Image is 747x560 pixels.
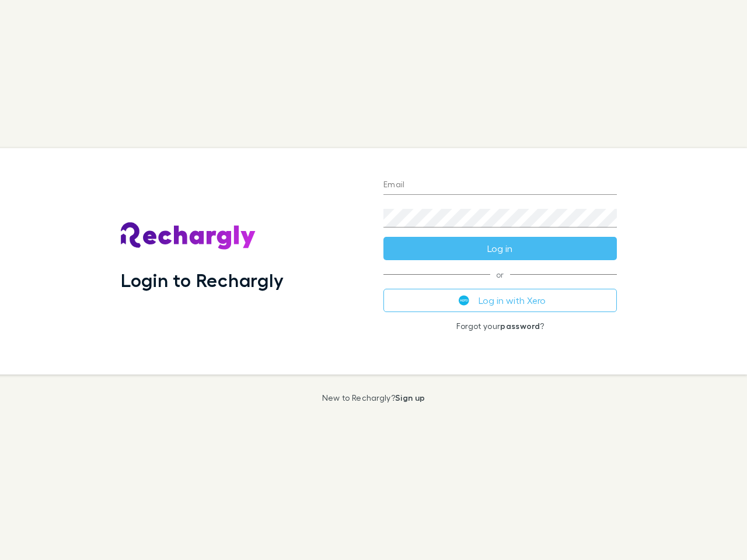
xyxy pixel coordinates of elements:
button: Log in with Xero [383,289,617,312]
p: New to Rechargly? [322,393,425,402]
span: or [383,274,617,275]
p: Forgot your ? [383,321,617,331]
a: password [500,321,540,331]
a: Sign up [395,393,425,402]
img: Rechargly's Logo [121,222,256,250]
button: Log in [383,237,617,260]
h1: Login to Rechargly [121,269,284,291]
img: Xero's logo [459,295,469,306]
